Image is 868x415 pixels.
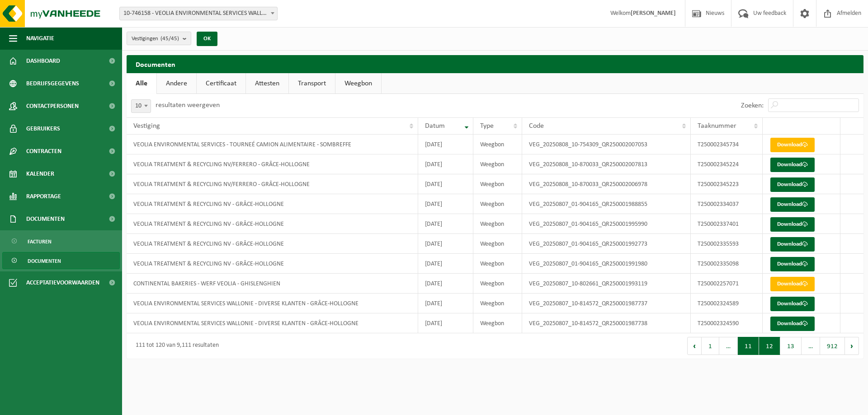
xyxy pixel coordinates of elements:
[418,135,473,154] td: [DATE]
[691,313,763,333] td: T250002324590
[522,194,691,214] td: VEG_20250807_01-904165_QR250001988855
[522,313,691,333] td: VEG_20250807_10-814572_QR250001987738
[522,234,691,254] td: VEG_20250807_01-904165_QR250001992773
[26,185,61,208] span: Rapportage
[127,73,156,94] a: Alle
[770,217,815,232] a: Download
[120,7,277,20] span: 10-746158 - VEOLIA ENVIRONMENTAL SERVICES WALLONIE - 4460 GRÂCE-HOLLOGNE, RUE DE L'AVENIR 22
[522,174,691,194] td: VEG_20250808_10-870033_QR250002006978
[691,154,763,174] td: T250002345224
[691,274,763,294] td: T250002257071
[473,313,522,333] td: Weegbon
[418,214,473,234] td: [DATE]
[691,234,763,254] td: T250002335593
[522,154,691,174] td: VEG_20250808_10-870033_QR250002007813
[473,234,522,254] td: Weegbon
[197,73,245,94] a: Certificaat
[26,271,99,294] span: Acceptatievoorwaarden
[418,313,473,333] td: [DATE]
[425,122,445,130] span: Datum
[131,99,151,113] span: 10
[702,337,719,355] button: 1
[770,138,815,152] a: Download
[759,337,780,355] button: 12
[127,294,418,313] td: VEOLIA ENVIRONMENTAL SERVICES WALLONIE - DIVERSE KLANTEN - GRÂCE-HOLLOGNE
[127,55,863,73] h2: Documenten
[770,277,815,291] a: Download
[529,122,544,130] span: Code
[770,197,815,212] a: Download
[480,122,494,130] span: Type
[127,174,418,194] td: VEOLIA TREATMENT & RECYCLING NV/FERRERO - GRÂCE-HOLLOGNE
[770,237,815,252] a: Download
[418,174,473,194] td: [DATE]
[132,32,179,46] span: Vestigingen
[418,254,473,274] td: [DATE]
[197,32,217,46] button: OK
[335,73,381,94] a: Weegbon
[770,317,815,331] a: Download
[687,337,702,355] button: Previous
[473,194,522,214] td: Weegbon
[26,117,60,140] span: Gebruikers
[26,50,60,72] span: Dashboard
[473,154,522,174] td: Weegbon
[473,135,522,154] td: Weegbon
[246,73,288,94] a: Attesten
[26,163,54,185] span: Kalender
[820,337,845,355] button: 912
[2,233,120,250] a: Facturen
[2,252,120,269] a: Documenten
[473,174,522,194] td: Weegbon
[127,313,418,333] td: VEOLIA ENVIRONMENTAL SERVICES WALLONIE - DIVERSE KLANTEN - GRÂCE-HOLLOGNE
[473,294,522,313] td: Weegbon
[133,122,160,130] span: Vestiging
[418,194,473,214] td: [DATE]
[127,32,191,45] button: Vestigingen(45/45)
[132,100,151,112] span: 10
[741,102,764,109] label: Zoeken:
[473,214,522,234] td: Weegbon
[691,194,763,214] td: T250002334037
[770,177,815,192] a: Download
[473,254,522,274] td: Weegbon
[127,274,418,294] td: CONTINENTAL BAKERIES - WERF VEOLIA - GHISLENGHIEN
[473,274,522,294] td: Weegbon
[289,73,335,94] a: Transport
[418,294,473,313] td: [DATE]
[127,135,418,154] td: VEOLIA ENVIRONMENTAL SERVICES - TOURNEÉ CAMION ALIMENTAIRE - SOMBREFFE
[127,254,418,274] td: VEOLIA TREATMENT & RECYCLING NV - GRÂCE-HOLLOGNE
[131,338,219,354] div: 111 tot 120 van 9,111 resultaten
[28,233,52,250] span: Facturen
[26,208,65,230] span: Documenten
[691,214,763,234] td: T250002337401
[127,154,418,174] td: VEOLIA TREATMENT & RECYCLING NV/FERRERO - GRÂCE-HOLLOGNE
[845,337,859,355] button: Next
[26,95,79,117] span: Contactpersonen
[127,214,418,234] td: VEOLIA TREATMENT & RECYCLING NV - GRÂCE-HOLLOGNE
[418,154,473,174] td: [DATE]
[26,72,79,95] span: Bedrijfsgegevens
[156,102,220,109] label: resultaten weergeven
[522,214,691,234] td: VEG_20250807_01-904165_QR250001995990
[691,254,763,274] td: T250002335098
[691,174,763,194] td: T250002345223
[522,294,691,313] td: VEG_20250807_10-814572_QR250001987737
[770,257,815,271] a: Download
[127,194,418,214] td: VEOLIA TREATMENT & RECYCLING NV - GRÂCE-HOLLOGNE
[522,135,691,154] td: VEG_20250808_10-754309_QR250002007053
[26,140,61,163] span: Contracten
[127,234,418,254] td: VEOLIA TREATMENT & RECYCLING NV - GRÂCE-HOLLOGNE
[770,158,815,172] a: Download
[719,337,738,355] span: …
[157,73,196,94] a: Andere
[691,135,763,154] td: T250002345734
[738,337,759,355] button: 11
[160,36,179,42] count: (45/45)
[631,10,676,17] strong: [PERSON_NAME]
[802,337,820,355] span: …
[698,122,736,130] span: Taaknummer
[418,274,473,294] td: [DATE]
[522,274,691,294] td: VEG_20250807_10-802661_QR250001993119
[26,27,54,50] span: Navigatie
